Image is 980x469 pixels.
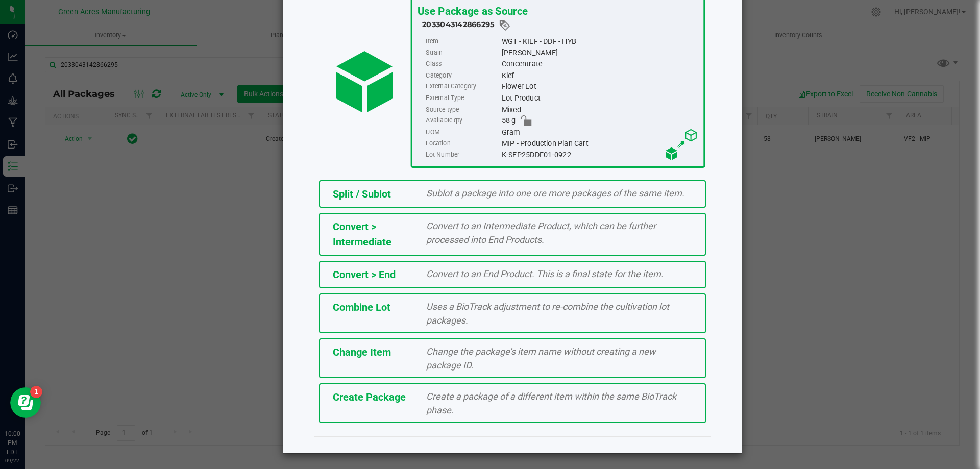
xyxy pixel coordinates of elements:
[30,386,42,398] iframe: Resource center unread badge
[426,115,499,127] label: Available qty
[501,115,516,127] span: 58 g
[333,346,391,358] span: Change Item
[426,59,499,70] label: Class
[426,346,656,371] span: Change the package’s item name without creating a new package ID.
[426,70,499,81] label: Category
[426,81,499,92] label: External Category
[426,188,684,199] span: Sublot a package into one ore more packages of the same item.
[501,127,698,138] div: Gram
[426,127,499,138] label: UOM
[501,104,698,115] div: Mixed
[501,81,698,92] div: Flower Lot
[501,36,698,47] div: WGT - KIEF - DDF - HYB
[333,391,406,403] span: Create Package
[426,149,499,160] label: Lot Number
[501,92,698,104] div: Lot Product
[417,5,527,17] span: Use Package as Source
[426,104,499,115] label: Source type
[501,47,698,58] div: [PERSON_NAME]
[426,92,499,104] label: External Type
[333,188,391,200] span: Split / Sublot
[422,19,698,32] div: 2033043142866295
[426,301,669,326] span: Uses a BioTrack adjustment to re-combine the cultivation lot packages.
[426,47,499,58] label: Strain
[426,391,676,415] span: Create a package of a different item within the same BioTrack phase.
[501,70,698,81] div: Kief
[10,387,41,418] iframe: Resource center
[426,220,656,245] span: Convert to an Intermediate Product, which can be further processed into End Products.
[501,59,698,70] div: Concentrate
[426,268,664,279] span: Convert to an End Product. This is a final state for the item.
[426,36,499,47] label: Item
[333,268,396,281] span: Convert > End
[501,149,698,160] div: K-SEP25DDF01-0922
[501,138,698,149] div: MIP - Production Plan Cart
[333,220,391,248] span: Convert > Intermediate
[426,138,499,149] label: Location
[333,301,390,313] span: Combine Lot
